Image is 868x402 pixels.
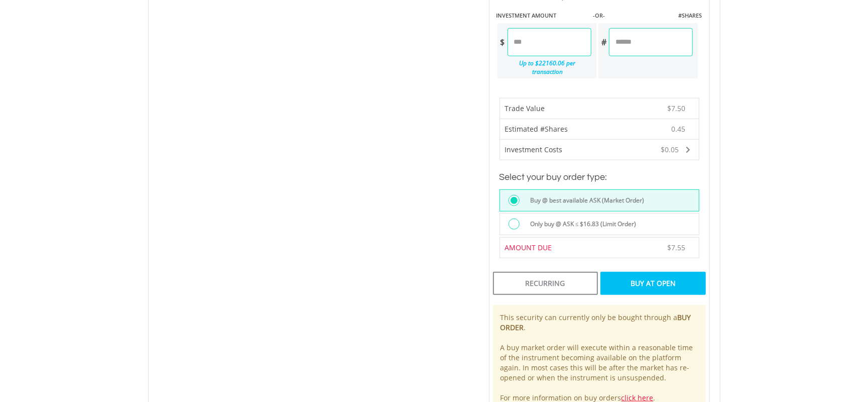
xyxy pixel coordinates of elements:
[505,104,545,113] span: Trade Value
[598,28,609,56] div: #
[661,145,679,154] span: $0.05
[505,243,552,252] span: AMOUNT DUE
[497,12,557,20] label: INVESTMENT AMOUNT
[600,272,705,295] div: Buy At Open
[500,170,699,184] h3: Select your buy order type:
[668,243,686,252] span: $7.55
[524,219,637,230] label: Only buy @ ASK ≤ $16.83 (Limit Order)
[493,272,598,295] div: Recurring
[505,124,568,134] span: Estimated #Shares
[498,56,592,78] div: Up to $22160.06 per transaction
[501,313,691,332] b: BUY ORDER
[678,12,702,20] label: #SHARES
[505,145,563,154] span: Investment Costs
[524,195,644,206] label: Buy @ best available ASK (Market Order)
[672,124,686,134] span: 0.45
[593,12,605,20] label: -OR-
[668,104,686,113] span: $7.50
[498,28,508,56] div: $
